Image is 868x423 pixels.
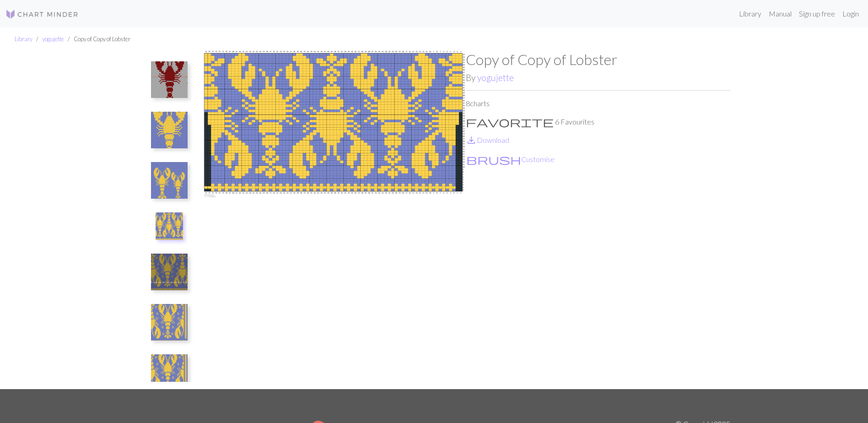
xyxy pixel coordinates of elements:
h1: Copy of Copy of Lobster [466,51,731,68]
a: yogujette [42,35,64,43]
img: Size Variations of Lobsters [151,162,188,199]
img: Actual Lobster Sleeve [156,212,183,240]
p: 6 Favourites [466,116,731,127]
a: Login [839,5,863,23]
i: Favourite [466,116,554,127]
img: Actual Lobster Sleeve [201,51,466,389]
li: Copy of Copy of Lobster [64,35,130,43]
span: brush [466,153,521,166]
img: Copy of Actual Body Chart [151,304,188,341]
img: Lobster Gauge [151,112,188,148]
a: Sign up free [795,5,839,23]
a: yogujette [477,72,514,83]
a: Manual [765,5,795,23]
img: Copy of Copy of Actual Body Chart [151,354,188,391]
button: CustomiseCustomise [466,153,555,165]
img: Lobster [151,61,188,98]
a: DownloadDownload [466,136,509,144]
i: Download [466,135,477,146]
a: Library [15,35,32,43]
i: Customise [466,154,521,165]
img: Logo [5,9,79,20]
img: Actual Body Chart [151,254,188,290]
span: save_alt [466,134,477,146]
p: 8 charts [466,98,731,109]
a: Library [735,5,765,23]
span: favorite [466,115,554,128]
h2: By [466,72,731,83]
